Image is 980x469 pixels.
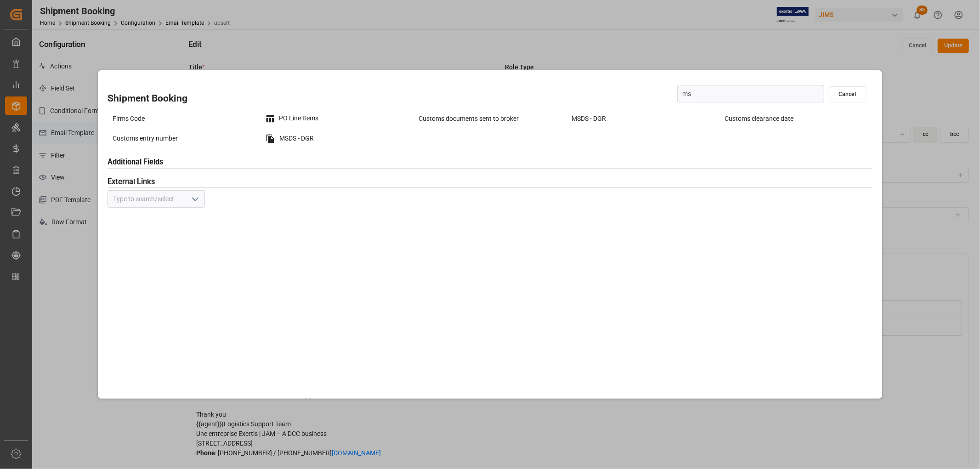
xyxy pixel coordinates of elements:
[187,192,201,206] button: open menu
[569,111,691,126] div: MSDS - DGR
[263,111,385,126] div: PO Line Items
[110,111,232,126] div: Firms Code
[722,111,844,126] div: Customs clearance date
[829,86,867,102] button: Cancel
[108,91,490,106] h2: Shipment Booking
[263,131,385,147] div: MSDS - DGR
[110,131,232,146] div: Customs entry number
[108,190,205,208] input: Type to search/select
[677,85,824,102] input: Search Key
[108,176,155,188] h3: External Links
[416,111,538,126] div: Customs documents sent to broker
[108,157,163,168] h3: Additional Fields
